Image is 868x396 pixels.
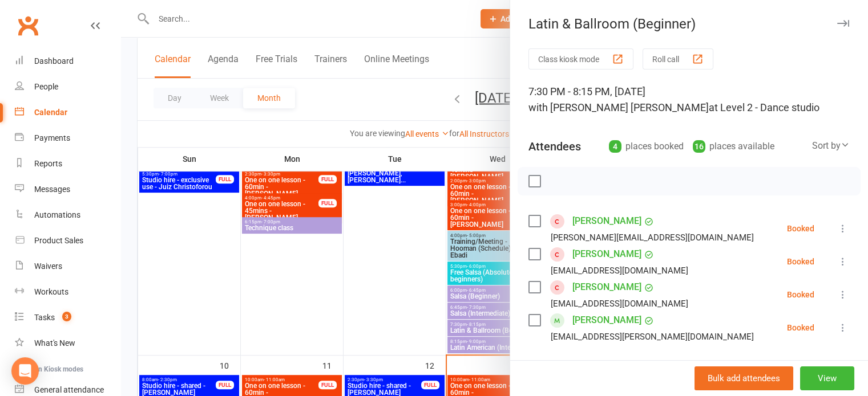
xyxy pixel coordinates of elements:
div: 4 [609,140,621,153]
div: 7:30 PM - 8:15 PM, [DATE] [528,84,850,116]
button: Bulk add attendees [695,366,793,390]
div: Booked [787,291,814,299]
a: [PERSON_NAME] [572,245,641,263]
a: Workouts [15,279,120,305]
div: [EMAIL_ADDRESS][DOMAIN_NAME] [551,263,688,278]
div: Automations [34,210,80,219]
a: Messages [15,177,120,202]
div: Workouts [34,287,68,296]
div: People [34,82,58,91]
div: places booked [609,138,684,154]
div: Product Sales [34,236,83,245]
span: with [PERSON_NAME] [PERSON_NAME] [528,101,709,113]
div: Payments [34,133,70,142]
div: 16 [693,140,705,153]
a: [PERSON_NAME] [572,311,641,329]
span: 3 [62,312,71,321]
a: What's New [15,330,120,356]
div: Booked [787,324,814,332]
a: People [15,74,120,100]
a: Automations [15,202,120,228]
a: Dashboard [15,48,120,74]
div: Booked [787,258,814,266]
div: [PERSON_NAME][EMAIL_ADDRESS][DOMAIN_NAME] [551,230,754,245]
a: [PERSON_NAME] [572,212,641,230]
span: at Level 2 - Dance studio [709,101,819,113]
a: Product Sales [15,228,120,254]
div: [EMAIL_ADDRESS][DOMAIN_NAME] [551,296,688,311]
div: Messages [34,185,70,194]
a: Tasks 3 [15,305,120,330]
a: Reports [15,151,120,177]
div: places available [693,138,774,154]
div: What's New [34,338,75,348]
a: [PERSON_NAME] [572,278,641,296]
a: Waivers [15,254,120,279]
a: Payments [15,125,120,151]
div: Sort by [812,138,850,153]
a: Clubworx [14,11,42,40]
button: View [800,366,854,390]
div: Waivers [34,262,62,271]
div: Tasks [34,313,55,322]
div: [EMAIL_ADDRESS][PERSON_NAME][DOMAIN_NAME] [551,329,754,344]
div: Attendees [528,138,581,154]
div: Calendar [34,108,67,117]
button: Roll call [643,48,713,70]
div: Open Intercom Messenger [11,357,39,385]
div: General attendance [34,385,104,394]
div: Dashboard [34,56,74,66]
div: Latin & Ballroom (Beginner) [510,16,868,32]
div: Booked [787,224,814,232]
a: Calendar [15,100,120,125]
div: Reports [34,159,62,168]
button: Class kiosk mode [528,48,633,70]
